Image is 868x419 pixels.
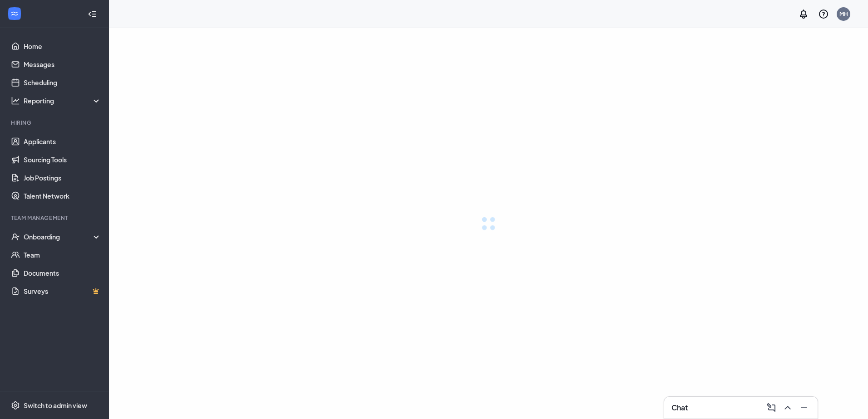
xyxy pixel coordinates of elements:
[88,10,97,19] svg: Collapse
[24,169,101,187] a: Job Postings
[24,132,101,151] a: Applicants
[24,55,101,73] a: Messages
[24,264,101,282] a: Documents
[799,402,809,413] svg: Minimize
[11,401,20,410] svg: Settings
[11,232,20,241] svg: UserCheck
[10,9,19,18] svg: WorkstreamLogo
[798,9,809,19] svg: Notifications
[24,246,101,264] a: Team
[839,10,848,18] div: MH
[782,402,793,413] svg: ChevronUp
[24,73,101,92] a: Scheduling
[11,214,99,222] div: Team Management
[11,96,20,105] svg: Analysis
[24,151,101,169] a: Sourcing Tools
[779,400,794,415] button: ChevronUp
[24,37,101,55] a: Home
[818,9,829,19] svg: QuestionInfo
[24,401,87,410] div: Switch to admin view
[24,282,101,300] a: SurveysCrown
[766,402,777,413] svg: ComposeMessage
[24,232,102,241] div: Onboarding
[11,119,99,127] div: Hiring
[24,187,101,205] a: Talent Network
[671,403,688,413] h3: Chat
[796,400,810,415] button: Minimize
[24,96,102,105] div: Reporting
[763,400,778,415] button: ComposeMessage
